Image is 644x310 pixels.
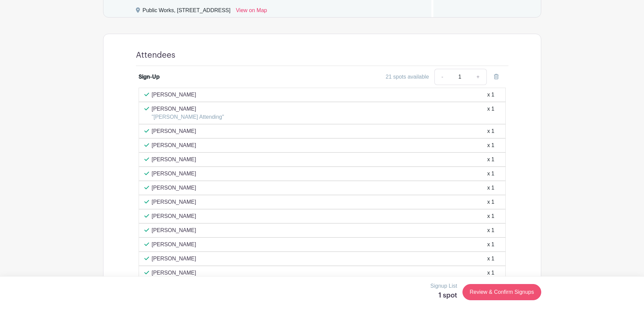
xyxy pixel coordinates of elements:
div: 21 spots available [386,73,429,81]
div: x 1 [487,212,494,220]
div: x 1 [487,170,494,178]
div: x 1 [487,127,494,135]
p: [PERSON_NAME] [152,105,224,113]
p: [PERSON_NAME] [152,91,196,99]
div: x 1 [487,105,494,121]
p: "[PERSON_NAME] Attending" [152,113,224,121]
div: Public Works, [STREET_ADDRESS] [143,6,231,17]
p: [PERSON_NAME] [152,269,196,277]
p: [PERSON_NAME] [152,184,196,192]
a: View on Map [236,6,267,17]
div: x 1 [487,141,494,149]
div: x 1 [487,241,494,249]
div: Sign-Up [139,73,160,81]
p: [PERSON_NAME] [152,212,196,220]
p: [PERSON_NAME] [152,127,196,135]
h5: 1 spot [430,291,457,300]
div: x 1 [487,198,494,206]
p: [PERSON_NAME] [152,241,196,249]
div: x 1 [487,255,494,263]
p: Signup List [430,282,457,290]
p: [PERSON_NAME] [152,141,196,149]
p: [PERSON_NAME] [152,170,196,178]
div: x 1 [487,269,494,277]
a: - [434,69,450,85]
a: Review & Confirm Signups [462,284,541,300]
p: [PERSON_NAME] [152,156,196,164]
div: x 1 [487,156,494,164]
h4: Attendees [136,50,175,60]
div: x 1 [487,91,494,99]
div: x 1 [487,226,494,234]
a: + [470,69,486,85]
p: [PERSON_NAME] [152,198,196,206]
div: x 1 [487,184,494,192]
p: [PERSON_NAME] [152,255,196,263]
p: [PERSON_NAME] [152,226,196,234]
